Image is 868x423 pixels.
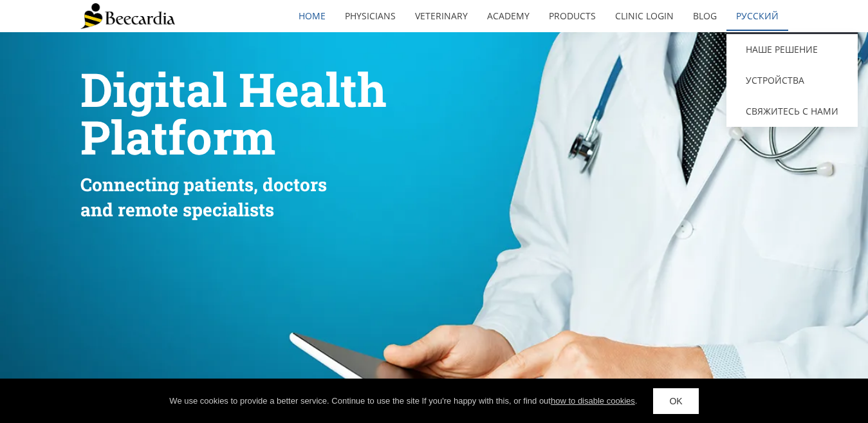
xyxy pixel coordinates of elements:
span: Connecting patients, doctors [80,173,327,196]
a: home [289,1,335,31]
a: Свяжитесь с нами [726,96,858,127]
a: наше решение [726,34,858,65]
a: OK [653,388,698,414]
span: and remote specialists [80,198,274,221]
a: how to disable cookies [551,396,635,406]
a: Products [539,1,605,31]
a: Blog [683,1,726,31]
span: Platform [80,106,275,167]
a: Clinic Login [605,1,683,31]
a: устройства [726,65,858,96]
a: Physicians [335,1,405,31]
a: Veterinary [405,1,477,31]
div: We use cookies to provide a better service. Continue to use the site If you're happy with this, o... [169,395,637,408]
a: Русский [726,1,788,31]
img: Beecardia [80,3,175,29]
span: Digital Health [80,59,387,120]
a: Academy [477,1,539,31]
